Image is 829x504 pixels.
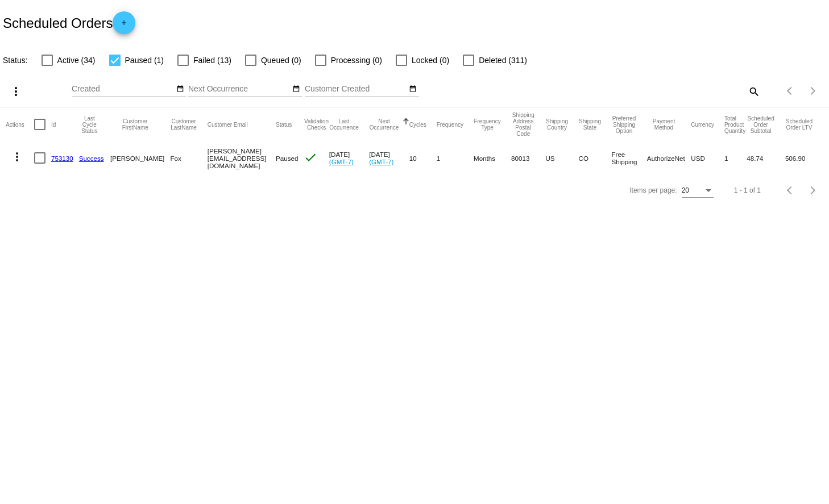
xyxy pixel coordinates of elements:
[579,141,612,174] mat-cell: CO
[193,53,231,67] span: Failed (13)
[208,121,248,128] button: Change sorting for CustomerEmail
[292,85,300,94] mat-icon: date_range
[409,85,417,94] mat-icon: date_range
[171,141,208,174] mat-cell: Fox
[188,85,291,94] input: Next Occurrence
[437,121,463,128] button: Change sorting for Frequency
[369,141,409,174] mat-cell: [DATE]
[176,85,184,94] mat-icon: date_range
[51,155,73,162] a: 753130
[110,141,171,174] mat-cell: [PERSON_NAME]
[329,141,369,174] mat-cell: [DATE]
[747,82,760,100] mat-icon: search
[51,121,56,128] button: Change sorting for Id
[579,118,602,131] button: Change sorting for ShippingState
[779,179,802,202] button: Previous page
[682,187,714,195] mat-select: Items per page:
[724,141,747,174] mat-cell: 1
[629,186,677,194] div: Items per page:
[125,53,164,67] span: Paused (1)
[747,141,785,174] mat-cell: 48.74
[779,80,802,102] button: Previous page
[331,53,382,67] span: Processing (0)
[6,107,34,141] mat-header-cell: Actions
[647,118,681,131] button: Change sorting for PaymentMethod.Type
[304,107,329,141] mat-header-cell: Validation Checks
[474,118,501,131] button: Change sorting for FrequencyType
[511,112,535,137] button: Change sorting for ShippingPostcode
[208,141,276,174] mat-cell: [PERSON_NAME][EMAIL_ADDRESS][DOMAIN_NAME]
[171,118,197,131] button: Change sorting for CustomerLastName
[611,115,636,134] button: Change sorting for PreferredShippingOption
[9,85,23,98] mat-icon: more_vert
[611,141,646,174] mat-cell: Free Shipping
[647,141,691,174] mat-cell: AuthorizeNet
[409,141,437,174] mat-cell: 10
[437,141,474,174] mat-cell: 1
[261,53,301,67] span: Queued (0)
[724,107,747,141] mat-header-cell: Total Product Quantity
[802,80,824,102] button: Next page
[785,141,823,174] mat-cell: 506.90
[276,155,298,162] span: Paused
[79,155,104,162] a: Success
[412,53,449,67] span: Locked (0)
[785,118,813,131] button: Change sorting for LifetimeValue
[329,158,354,165] a: (GMT-7)
[72,85,174,94] input: Created
[682,186,689,194] span: 20
[479,53,527,67] span: Deleted (311)
[369,118,399,131] button: Change sorting for NextOccurrenceUtc
[545,118,568,131] button: Change sorting for ShippingCountry
[276,121,292,128] button: Change sorting for Status
[747,115,775,134] button: Change sorting for Subtotal
[79,115,100,134] button: Change sorting for LastProcessingCycleId
[117,19,131,32] mat-icon: add
[3,11,135,34] h2: Scheduled Orders
[305,85,407,94] input: Customer Created
[369,158,393,165] a: (GMT-7)
[691,121,714,128] button: Change sorting for CurrencyIso
[329,118,359,131] button: Change sorting for LastOccurrenceUtc
[734,186,761,194] div: 1 - 1 of 1
[110,118,160,131] button: Change sorting for CustomerFirstName
[691,141,724,174] mat-cell: USD
[511,141,545,174] mat-cell: 80013
[802,179,824,202] button: Next page
[409,121,426,128] button: Change sorting for Cycles
[10,150,24,164] mat-icon: more_vert
[474,141,511,174] mat-cell: Months
[545,141,578,174] mat-cell: US
[3,56,28,65] span: Status:
[304,151,317,164] mat-icon: check
[57,53,96,67] span: Active (34)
